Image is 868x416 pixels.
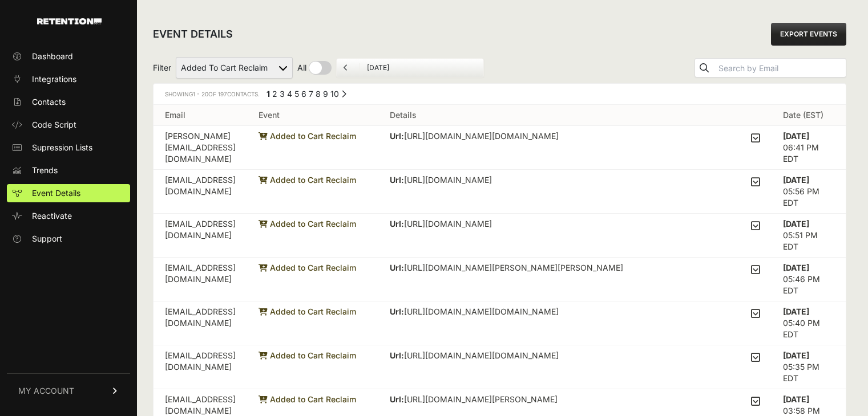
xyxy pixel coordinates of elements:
strong: [DATE] [783,394,809,404]
span: Dashboard [32,51,73,62]
strong: [DATE] [783,175,809,185]
a: Page 5 [294,89,299,99]
span: Support [32,233,62,244]
th: Event [247,105,378,126]
th: Details [378,105,772,126]
td: 05:35 PM EDT [772,345,846,389]
strong: Url: [390,219,404,229]
span: Code Script [32,119,76,130]
a: Integrations [7,70,130,88]
strong: [DATE] [783,350,809,360]
td: 05:40 PM EDT [772,301,846,345]
a: Page 8 [316,89,321,99]
span: Added to Cart Reclaim [259,350,356,360]
td: 05:46 PM EDT [772,258,846,301]
a: Page 10 [330,89,339,99]
td: 06:41 PM EDT [772,126,846,170]
a: Page 6 [301,89,306,99]
span: 197 [218,91,227,97]
p: [URL][DOMAIN_NAME] [390,218,643,230]
a: Code Script [7,116,130,134]
span: Added to Cart Reclaim [259,131,356,141]
p: [URL][DOMAIN_NAME][PERSON_NAME][PERSON_NAME] [390,262,742,274]
a: EXPORT EVENTS [771,23,846,46]
span: Supression Lists [32,142,92,153]
a: Contacts [7,93,130,111]
span: Contacts. [216,91,260,97]
td: [EMAIL_ADDRESS][DOMAIN_NAME] [154,301,247,345]
strong: [DATE] [783,263,809,272]
select: Filter [176,57,293,79]
span: Integrations [32,74,76,85]
td: [EMAIL_ADDRESS][DOMAIN_NAME] [154,258,247,301]
a: Supression Lists [7,138,130,157]
td: [PERSON_NAME][EMAIL_ADDRESS][DOMAIN_NAME] [154,126,247,170]
span: Added to Cart Reclaim [259,307,356,316]
strong: Url: [390,307,404,316]
strong: [DATE] [783,307,809,316]
strong: Url: [390,394,404,404]
span: Event Details [32,187,80,199]
img: Retention.com [37,18,102,25]
strong: [DATE] [783,219,809,229]
span: Added to Cart Reclaim [259,263,356,272]
div: Pagination [264,88,346,103]
a: Reactivate [7,207,130,225]
strong: Url: [390,131,404,141]
p: [URL][DOMAIN_NAME] [390,174,608,186]
p: [URL][DOMAIN_NAME][DOMAIN_NAME] [390,306,646,317]
td: [EMAIL_ADDRESS][DOMAIN_NAME] [154,214,247,258]
th: Email [154,105,247,126]
a: Page 3 [280,89,285,99]
span: Trends [32,165,58,176]
p: [URL][DOMAIN_NAME][PERSON_NAME] [390,394,742,405]
td: [EMAIL_ADDRESS][DOMAIN_NAME] [154,170,247,214]
p: [URL][DOMAIN_NAME][DOMAIN_NAME] [390,350,662,361]
strong: Url: [390,350,404,360]
a: Trends [7,161,130,180]
td: [EMAIL_ADDRESS][DOMAIN_NAME] [154,345,247,389]
strong: Url: [390,263,404,272]
td: 05:56 PM EDT [772,170,846,214]
a: Page 7 [309,89,313,99]
span: Added to Cart Reclaim [259,175,356,185]
span: 1 - 20 [193,91,208,97]
span: Added to Cart Reclaim [259,219,356,229]
div: Showing of [165,88,260,100]
span: Contacts [32,96,66,108]
h2: EVENT DETAILS [153,26,233,42]
a: Event Details [7,184,130,202]
strong: [DATE] [783,131,809,141]
strong: Url: [390,175,404,185]
a: Page 2 [272,89,277,99]
a: Dashboard [7,47,130,66]
input: Search by Email [716,60,846,76]
td: 05:51 PM EDT [772,214,846,258]
span: Filter [153,62,171,74]
em: Page 1 [267,89,270,99]
span: MY ACCOUNT [18,385,74,397]
a: Page 9 [323,89,328,99]
a: Support [7,230,130,248]
a: MY ACCOUNT [7,373,130,408]
span: Reactivate [32,210,72,222]
span: Added to Cart Reclaim [259,394,356,404]
th: Date (EST) [772,105,846,126]
a: Page 4 [287,89,292,99]
p: [URL][DOMAIN_NAME][DOMAIN_NAME] [390,130,641,142]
